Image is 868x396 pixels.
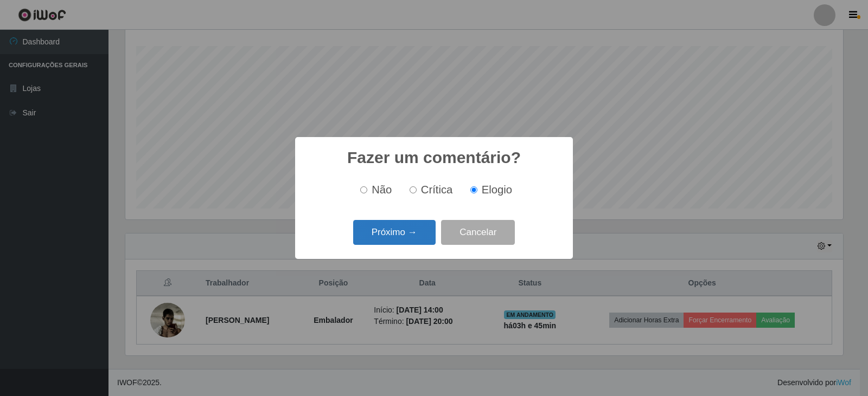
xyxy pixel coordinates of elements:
[347,148,521,167] h2: Fazer um comentário?
[360,186,367,193] input: Não
[421,184,453,196] span: Crítica
[410,186,417,193] input: Crítica
[482,184,512,196] span: Elogio
[353,220,436,245] button: Próximo →
[372,184,392,196] span: Não
[470,186,477,193] input: Elogio
[441,220,515,245] button: Cancelar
